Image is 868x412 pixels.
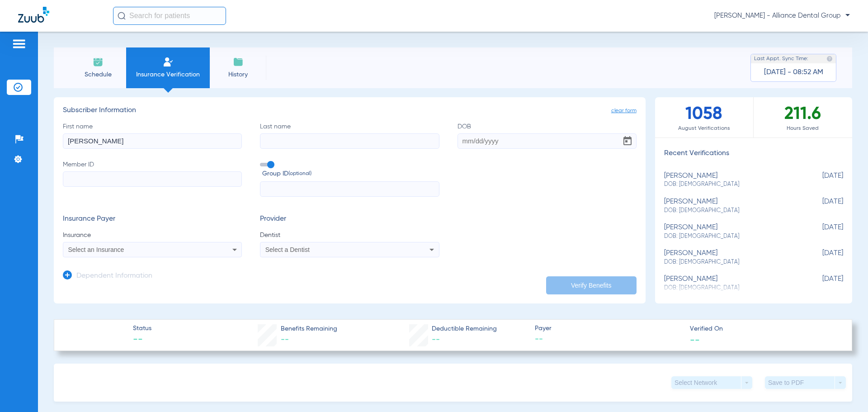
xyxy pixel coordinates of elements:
img: last sync help info [826,56,833,62]
span: [PERSON_NAME] - Alliance Dental Group [714,11,850,20]
span: -- [432,336,440,344]
span: Hours Saved [754,124,852,133]
span: [DATE] [798,172,843,189]
span: [DATE] [798,249,843,266]
span: Status [133,324,151,333]
span: Last Appt. Sync Time: [754,54,808,63]
span: [DATE] [798,198,843,214]
label: Last name [260,122,439,149]
span: Benefits Remaining [281,324,337,334]
label: First name [63,122,242,149]
div: [PERSON_NAME] [664,249,798,266]
span: August Verifications [655,124,753,133]
img: Manual Insurance Verification [163,57,174,67]
span: Insurance Verification [133,70,203,79]
div: [PERSON_NAME] [664,223,798,240]
span: History [217,70,259,79]
span: DOB: [DEMOGRAPHIC_DATA] [664,207,798,215]
img: Schedule [93,57,104,67]
span: [DATE] [798,275,843,292]
input: Search for patients [113,7,226,25]
span: DOB: [DEMOGRAPHIC_DATA] [664,180,798,189]
span: -- [690,335,700,344]
div: 1058 [655,97,754,137]
span: Verified On [690,324,837,334]
h3: Provider [260,215,439,224]
small: (optional) [288,169,311,179]
span: Schedule [76,70,119,79]
h3: Dependent Information [76,272,152,281]
span: DOB: [DEMOGRAPHIC_DATA] [664,232,798,241]
span: Dentist [260,231,439,240]
div: [PERSON_NAME] [664,275,798,292]
h3: Recent Verifications [655,149,852,158]
span: Payer [535,324,682,333]
span: Select an Insurance [68,246,124,253]
span: Insurance [63,231,242,240]
button: Open calendar [618,132,637,150]
span: clear form [611,106,637,115]
h3: Insurance Payer [63,215,242,224]
img: Zuub Logo [18,7,49,23]
div: [PERSON_NAME] [664,172,798,189]
span: Group ID [262,169,439,179]
h3: Subscriber Information [63,106,637,115]
span: DOB: [DEMOGRAPHIC_DATA] [664,258,798,266]
span: -- [535,334,682,345]
span: Deductible Remaining [432,324,497,334]
label: DOB [458,122,637,149]
span: Select a Dentist [265,246,310,253]
img: hamburger-icon [12,38,26,49]
label: Member ID [63,160,242,197]
input: First name [63,133,242,149]
span: -- [281,336,289,344]
span: -- [133,334,151,346]
img: History [233,57,244,67]
div: [PERSON_NAME] [664,198,798,214]
button: Verify Benefits [546,276,637,294]
span: [DATE] - 08:52 AM [764,68,823,77]
input: DOBOpen calendar [458,133,637,149]
div: 211.6 [754,97,852,137]
input: Member ID [63,171,242,187]
input: Last name [260,133,439,149]
span: [DATE] [798,223,843,240]
img: Search Icon [118,12,126,20]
